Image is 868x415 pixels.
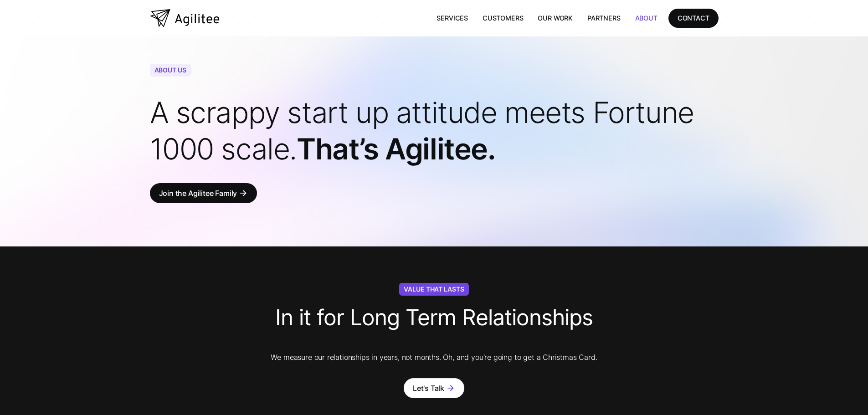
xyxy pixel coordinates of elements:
a: Customers [475,9,530,27]
a: Services [429,9,475,27]
a: CONTACT [668,9,719,27]
div: About Us [150,64,191,77]
h3: In it for Long Term Relationships [275,297,593,342]
div: arrow_forward [239,189,248,198]
a: About [628,9,665,27]
a: home [150,9,220,27]
div: Let's Talk [413,382,444,395]
a: Join the Agilitee Familyarrow_forward [150,183,257,203]
span: A scrappy start up attitude meets Fortune 1000 scale. [150,95,694,166]
p: We measure our relationships in years, not months. Oh, and you’re going to get a Christmas Card. [221,351,647,364]
div: Value That Lasts [399,283,469,296]
div: arrow_forward [446,384,455,393]
a: Partners [580,9,628,27]
div: CONTACT [678,12,709,24]
a: Our Work [530,9,580,27]
a: Let's Talkarrow_forward [404,378,464,398]
h1: That’s Agilitee. [150,94,719,167]
div: Join the Agilitee Family [159,187,237,200]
